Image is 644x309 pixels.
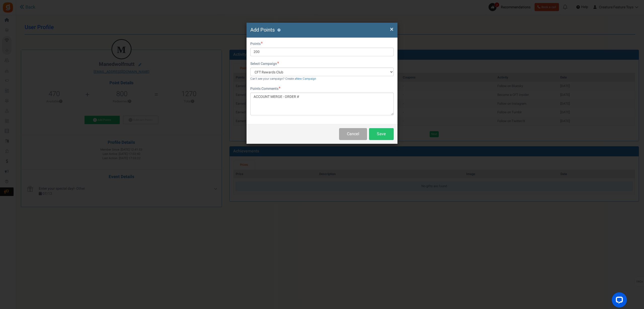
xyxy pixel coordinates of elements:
button: Cancel [339,128,367,140]
a: New Campaign [296,77,316,81]
label: Points Comments [250,86,280,91]
label: Select Campaign [250,61,279,66]
label: Points [250,41,263,46]
span: Add Points [250,26,275,34]
small: Can't see your campaign? Create a [250,77,316,81]
button: Save [369,128,394,140]
span: × [390,24,393,34]
button: ? [277,29,280,32]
